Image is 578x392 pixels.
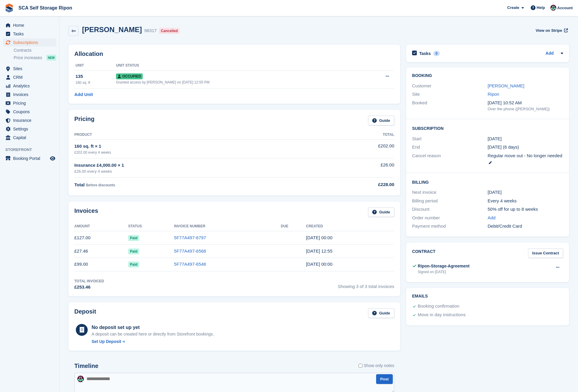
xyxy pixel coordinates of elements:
a: menu [3,73,56,81]
div: Over the phone ([PERSON_NAME]) [488,106,563,112]
th: Product [74,130,316,140]
div: 160 sq. ft [76,80,116,85]
a: menu [3,108,56,116]
span: Booking Portal [13,154,49,163]
a: menu [3,30,56,38]
div: [DATE] [488,189,563,196]
a: 5F77A497-6548 [174,262,206,267]
td: £99.00 [74,258,128,271]
h2: Emails [412,294,563,299]
span: View on Stripe [535,28,562,34]
div: 160 sq. ft × 1 [74,143,316,150]
div: Debit/Credit Card [488,223,563,230]
button: Post [376,374,393,384]
div: £228.00 [316,181,394,188]
span: Storefront [5,147,59,153]
th: Invoice Number [174,222,281,231]
a: Price increases NEW [14,54,56,61]
span: Pricing [13,99,49,107]
a: Add Unit [74,91,93,98]
div: £26.00 every 4 weeks [74,169,316,174]
a: Preview store [49,155,56,162]
div: Signed on [DATE] [418,269,469,275]
span: Coupons [13,108,49,116]
th: Amount [74,222,128,231]
th: Total [316,130,394,140]
a: menu [3,99,56,107]
div: Start [412,136,488,142]
span: Account [557,5,573,11]
div: Every 4 weeks [488,198,563,204]
div: Cancelled [159,28,180,34]
div: Move in day instructions [418,311,466,319]
h2: Booking [412,73,563,78]
td: £202.00 [316,139,394,158]
a: menu [3,154,56,163]
div: Cancel reason [412,152,488,166]
a: menu [3,90,56,99]
div: [DATE] 10:52 AM [488,100,563,106]
img: Sam Chapman [77,376,84,382]
time: 2025-07-30 11:55:04 UTC [306,248,332,254]
a: menu [3,125,56,133]
a: Guide [368,308,394,318]
div: Customer [412,83,488,89]
h2: Invoices [74,207,98,217]
div: Insurance £4,000.00 × 1 [74,162,316,169]
a: Ripon [488,92,499,97]
h2: Timeline [74,363,98,369]
label: Show only notes [359,363,394,369]
div: 135 [76,73,116,80]
th: Unit Status [116,61,362,70]
a: [PERSON_NAME] [488,83,524,88]
span: Invoices [13,90,49,99]
a: Set Up Deposit [92,339,214,345]
span: Home [13,21,49,29]
span: Subscriptions [13,38,49,47]
span: Analytics [13,82,49,90]
div: Discount [412,206,488,213]
a: View on Stripe [533,26,569,35]
span: Create [507,5,519,11]
th: Status [128,222,174,231]
a: 5F77A497-6797 [174,235,206,240]
a: menu [3,82,56,90]
a: Issue Contract [528,248,563,258]
div: No deposit set up yet [92,324,214,331]
div: £202.00 every 4 weeks [74,150,316,155]
span: Regular move out - No longer needed [488,153,562,158]
span: Price increases [14,55,42,61]
span: Help [537,5,545,11]
div: Granted access by [PERSON_NAME] on [DATE] 12:55 PM [116,80,362,85]
span: Total [74,182,85,187]
a: 5F77A497-6568 [174,248,206,254]
time: 2025-07-29 23:00:52 UTC [306,262,332,267]
p: A deposit can be created here or directly from Storefront bookings. [92,331,214,337]
span: Occupied [116,73,143,79]
img: Sam Chapman [550,5,556,11]
div: Site [412,91,488,98]
input: Show only notes [359,363,362,369]
span: Before discounts [86,183,115,187]
h2: Pricing [74,116,95,125]
a: menu [3,38,56,47]
h2: Contract [412,248,436,258]
span: Showing 3 of 3 total invoices [338,278,394,291]
span: Sites [13,64,49,73]
img: stora-icon-8386f47178a22dfd0bd8f6a31ec36ba5ce8667c1dd55bd0f319d3a0aa187defe.svg [5,4,14,12]
a: menu [3,21,56,29]
div: NEW [46,55,56,61]
th: Due [281,222,306,231]
div: 50% off for up to 8 weeks [488,206,563,213]
div: Set Up Deposit [92,339,121,345]
a: SCA Self Storage Ripon [16,3,75,13]
td: £26.00 [316,158,394,178]
th: Created [306,222,394,231]
h2: Allocation [74,51,394,57]
a: Contracts [14,48,56,53]
div: Next invoice [412,189,488,196]
a: Add [546,50,554,57]
div: Booked [412,100,488,112]
span: CRM [13,73,49,81]
span: Insurance [13,116,49,125]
